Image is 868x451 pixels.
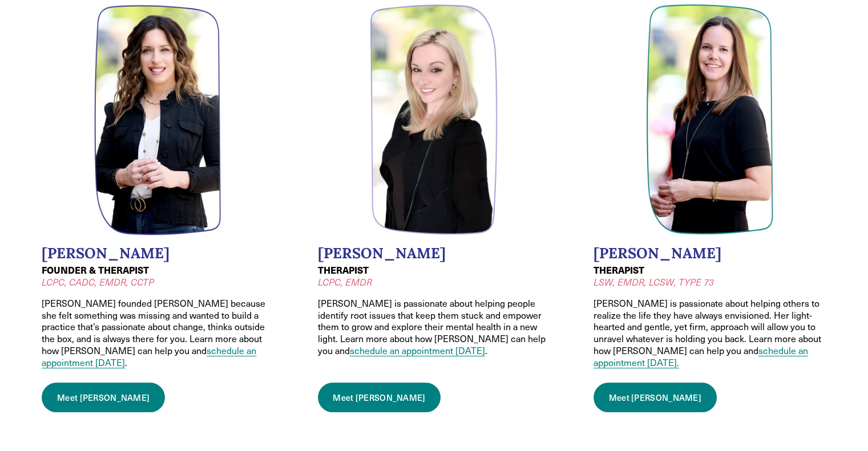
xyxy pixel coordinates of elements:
[594,383,717,412] a: Meet [PERSON_NAME]
[318,245,551,262] h2: [PERSON_NAME]
[318,298,551,357] p: [PERSON_NAME] is passionate about helping people identify root issues that keep them stuck and em...
[42,383,165,412] a: Meet [PERSON_NAME]
[350,344,485,356] a: schedule an appointment [DATE]
[594,298,826,369] p: [PERSON_NAME] is passionate about helping others to realize the life they have always envisioned....
[370,4,498,235] img: Headshot of Jessica Wilkiel, LCPC, EMDR. Meghan is a therapist at Ivy Lane Counseling.
[42,245,274,262] h2: [PERSON_NAME]
[42,298,274,369] p: [PERSON_NAME] founded [PERSON_NAME] because she felt something was missing and wanted to build a ...
[42,344,256,368] a: schedule an appointment [DATE]
[42,263,149,277] strong: FOUNDER & THERAPIST
[594,245,826,262] h2: [PERSON_NAME]
[594,263,644,277] strong: THERAPIST
[94,4,222,235] img: Headshot of Wendy Pawelski, LCPC, CADC, EMDR, CCTP. Wendy is a founder oft Ivy Lane Counseling
[318,263,369,277] strong: THERAPIST
[646,4,774,235] img: Headshot of Jodi Kautz, LSW, EMDR, TYPE 73, LCSW. Jodi is a therapist at Ivy Lane Counseling.
[594,276,714,288] em: LSW, EMDR, LCSW, TYPE 73
[594,344,808,368] a: schedule an appointment [DATE].
[318,383,441,412] a: Meet [PERSON_NAME]
[42,276,154,288] em: LCPC, CADC, EMDR, CCTP
[318,276,372,288] em: LCPC, EMDR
